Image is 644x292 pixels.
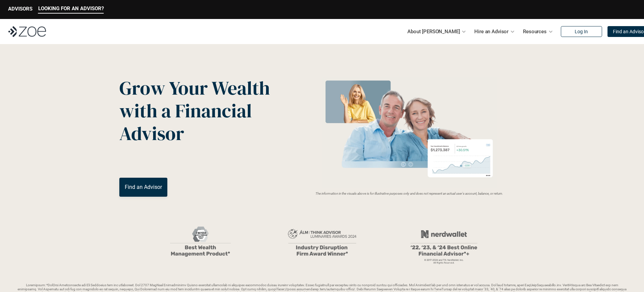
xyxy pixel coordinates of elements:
[119,75,270,101] span: Grow Your Wealth
[407,26,460,37] p: About [PERSON_NAME]
[38,5,104,12] p: LOOKING FOR AN ADVISOR?
[119,98,256,147] span: with a Financial Advisor
[125,184,162,190] p: Find an Advisor
[561,26,602,37] a: Log In
[523,26,547,37] p: Resources
[119,153,294,170] p: You deserve an advisor you can trust. [PERSON_NAME], hire, and invest with vetted, fiduciary, fin...
[315,192,503,195] em: The information in the visuals above is for illustrative purposes only and does not represent an ...
[575,29,588,35] p: Log In
[474,26,508,37] p: Hire an Advisor
[319,77,499,188] img: Zoe Financial Hero Image
[119,178,167,197] a: Find an Advisor
[8,6,32,12] p: ADVISORS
